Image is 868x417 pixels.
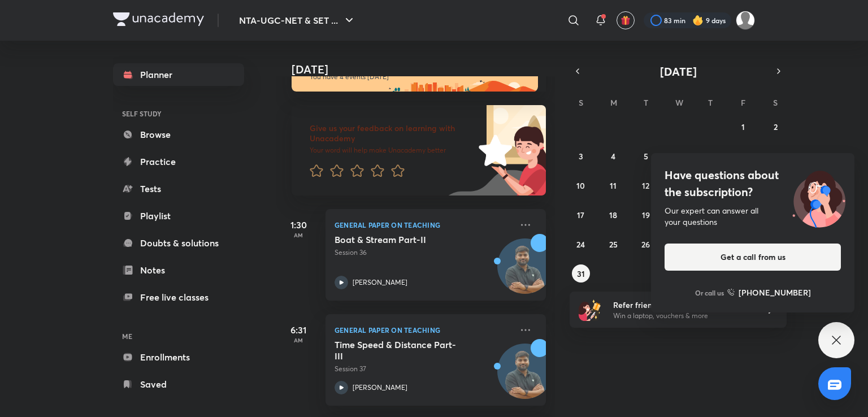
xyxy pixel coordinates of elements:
p: Or call us [695,288,724,298]
h5: 6:31 [276,323,321,337]
p: Your word will help make Unacademy better [310,146,475,155]
button: August 18, 2025 [604,206,622,224]
a: Playlist [113,205,244,227]
button: August 26, 2025 [637,235,655,253]
abbr: August 3, 2025 [579,151,583,162]
a: Company Logo [113,12,204,29]
a: Enrollments [113,346,244,368]
button: August 4, 2025 [604,147,622,165]
abbr: August 7, 2025 [709,151,713,162]
a: Practice [113,150,244,173]
abbr: August 9, 2025 [773,151,778,162]
h6: Refer friends [613,299,752,311]
abbr: August 17, 2025 [577,210,584,220]
abbr: August 11, 2025 [610,180,617,191]
h5: 1:30 [276,218,321,232]
button: August 31, 2025 [572,264,590,283]
img: streak [692,15,704,26]
abbr: August 18, 2025 [609,210,617,220]
h6: [PHONE_NUMBER] [739,286,811,298]
h6: SELF STUDY [113,104,244,123]
button: August 19, 2025 [637,206,655,224]
button: August 8, 2025 [734,147,752,165]
abbr: August 26, 2025 [641,239,650,250]
abbr: Monday [610,97,617,108]
abbr: August 19, 2025 [642,210,650,220]
img: ttu_illustration_new.svg [783,167,854,228]
a: Doubts & solutions [113,232,244,254]
p: Session 37 [335,364,512,374]
p: Session 36 [335,247,512,258]
img: referral [579,298,601,321]
img: Company Logo [113,12,204,26]
button: August 2, 2025 [766,118,784,136]
button: Get a call from us [665,244,841,271]
button: August 3, 2025 [572,147,590,165]
button: August 24, 2025 [572,235,590,253]
button: August 9, 2025 [766,147,784,165]
h5: Time Speed & Distance Part-III [335,339,475,362]
button: August 1, 2025 [734,118,752,136]
p: You have 4 events [DATE] [310,72,528,81]
button: August 12, 2025 [637,176,655,194]
p: General Paper on Teaching [335,323,512,337]
abbr: August 31, 2025 [577,268,585,279]
button: August 6, 2025 [669,147,687,165]
p: Win a laptop, vouchers & more [613,311,752,321]
abbr: August 10, 2025 [576,180,585,191]
p: [PERSON_NAME] [353,383,407,393]
abbr: Saturday [773,97,778,108]
h4: [DATE] [292,63,557,76]
button: August 7, 2025 [701,147,719,165]
abbr: August 2, 2025 [774,121,778,132]
button: NTA-UGC-NET & SET ... [232,9,363,32]
abbr: August 25, 2025 [609,239,618,250]
a: Planner [113,63,244,86]
button: [DATE] [585,63,771,79]
a: Notes [113,259,244,281]
p: AM [276,337,321,344]
abbr: Thursday [708,97,713,108]
a: Free live classes [113,286,244,309]
a: Tests [113,177,244,200]
abbr: August 5, 2025 [644,151,648,162]
button: avatar [617,11,635,29]
abbr: August 4, 2025 [611,151,615,162]
abbr: Sunday [579,97,583,108]
button: August 11, 2025 [604,176,622,194]
img: Atia khan [736,11,755,30]
abbr: August 24, 2025 [576,239,585,250]
img: Avatar [498,350,552,404]
abbr: Tuesday [644,97,648,108]
a: Browse [113,123,244,146]
abbr: Friday [741,97,745,108]
h6: ME [113,327,244,346]
h4: Have questions about the subscription? [665,167,841,201]
button: August 17, 2025 [572,206,590,224]
abbr: August 1, 2025 [741,121,745,132]
abbr: August 6, 2025 [676,151,680,162]
p: AM [276,232,321,238]
span: [DATE] [660,64,697,79]
abbr: August 12, 2025 [642,180,649,191]
button: August 5, 2025 [637,147,655,165]
button: August 10, 2025 [572,176,590,194]
a: [PHONE_NUMBER] [727,286,811,298]
h5: Boat & Stream Part-II [335,234,475,245]
abbr: Wednesday [675,97,683,108]
a: Saved [113,373,244,396]
p: General Paper on Teaching [335,218,512,232]
img: feedback_image [440,105,546,196]
abbr: August 8, 2025 [741,151,745,162]
button: August 25, 2025 [604,235,622,253]
div: Our expert can answer all your questions [665,205,841,228]
img: Avatar [498,245,552,299]
h6: Give us your feedback on learning with Unacademy [310,123,475,144]
img: avatar [620,15,631,25]
p: [PERSON_NAME] [353,277,407,288]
